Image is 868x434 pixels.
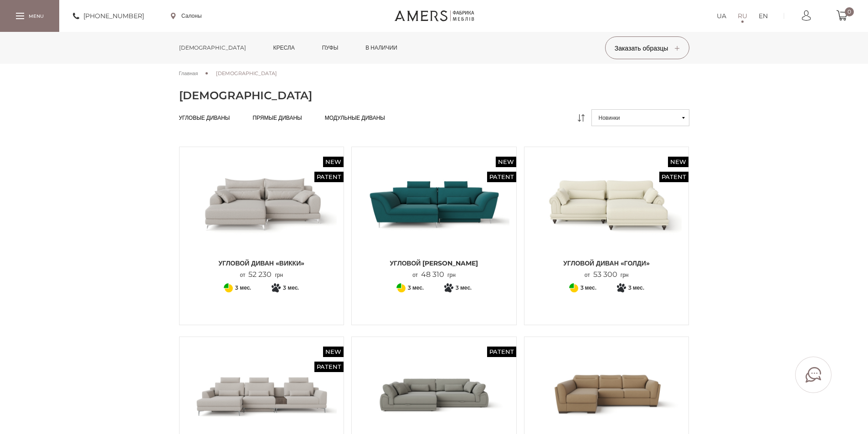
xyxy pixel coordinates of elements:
[759,10,768,21] a: EN
[186,154,337,279] a: New Patent Угловой диван «ВИККИ» Угловой диван «ВИККИ» Угловой диван «ВИККИ» от52 230грн
[323,157,344,167] span: New
[845,7,854,16] span: 0
[171,12,202,20] a: Салоны
[591,109,689,126] button: Новинки
[179,89,689,102] h1: [DEMOGRAPHIC_DATA]
[359,154,509,279] a: New Patent Угловой Диван Грейси Угловой Диван Грейси Угловой [PERSON_NAME] от48 310грн
[240,271,283,279] p: от грн
[179,114,230,122] a: Угловые диваны
[179,69,198,77] a: Главная
[628,282,644,293] span: 3 мес.
[235,282,251,293] span: 3 мес.
[323,347,344,357] span: New
[531,154,682,279] a: New Patent Угловой диван «ГОЛДИ» Угловой диван «ГОЛДИ» Угловой диван «ГОЛДИ» от53 300грн
[531,259,682,268] span: Угловой диван «ГОЛДИ»
[179,70,198,77] span: Главная
[186,259,337,268] span: Угловой диван «ВИККИ»
[738,10,747,21] a: RU
[359,32,404,64] a: в наличии
[359,259,509,268] span: Угловой [PERSON_NAME]
[487,347,516,357] span: Patent
[496,157,516,167] span: New
[412,271,456,279] p: от грн
[245,270,275,279] span: 52 230
[659,172,688,182] span: Patent
[580,282,596,293] span: 3 мес.
[252,114,302,122] a: Прямые диваны
[668,157,688,167] span: New
[314,172,344,182] span: Patent
[325,114,385,122] a: Модульные диваны
[717,10,726,21] a: UA
[615,44,680,52] span: Заказать образцы
[315,32,345,64] a: Пуфы
[172,32,253,64] a: [DEMOGRAPHIC_DATA]
[487,172,516,182] span: Patent
[314,362,344,372] span: Patent
[73,10,144,21] a: [PHONE_NUMBER]
[456,282,472,293] span: 3 мес.
[267,32,302,64] a: Кресла
[418,270,447,279] span: 48 310
[605,36,689,59] button: Заказать образцы
[585,271,629,279] p: от грн
[283,282,299,293] span: 3 мес.
[408,282,424,293] span: 3 мес.
[590,270,621,279] span: 53 300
